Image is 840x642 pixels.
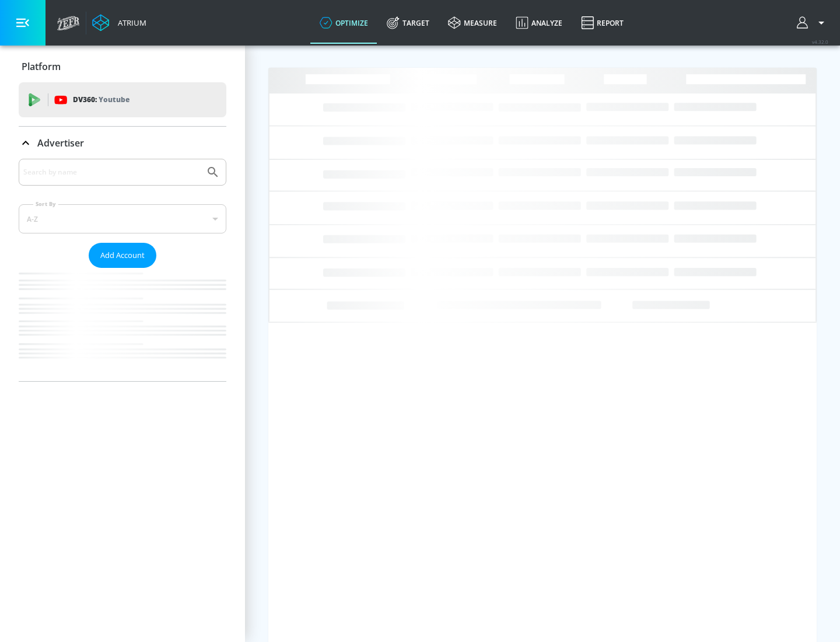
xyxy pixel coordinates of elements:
a: Report [572,2,633,44]
div: Advertiser [19,127,226,159]
div: DV360: Youtube [19,82,226,117]
div: A-Z [19,204,226,233]
p: Youtube [99,93,129,106]
p: Platform [22,60,61,73]
a: measure [439,2,506,44]
a: Target [377,2,439,44]
a: Atrium [92,14,146,32]
div: Atrium [113,18,146,28]
a: optimize [310,2,377,44]
p: DV360: [73,93,129,106]
span: v 4.32.0 [812,39,828,45]
p: Advertiser [37,137,84,149]
div: Advertiser [19,159,226,381]
nav: list of Advertiser [19,268,226,381]
span: Add Account [100,249,145,262]
a: Analyze [506,2,572,44]
label: Sort By [33,200,58,208]
input: Search by name [23,165,200,180]
div: Platform [19,50,226,83]
button: Add Account [89,243,156,268]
